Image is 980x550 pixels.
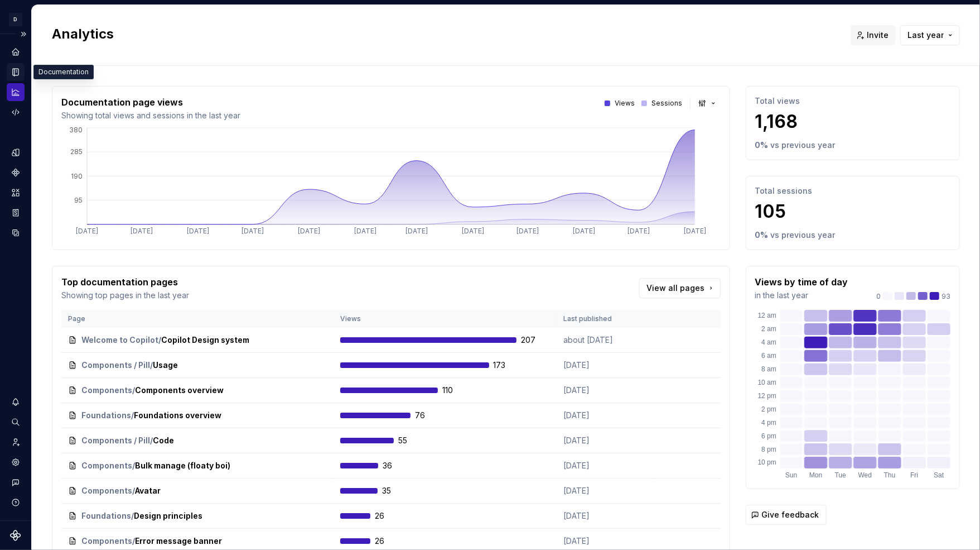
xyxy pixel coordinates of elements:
p: 0 [876,292,881,301]
div: 93 [876,292,950,301]
a: Assets [7,184,25,202]
div: Code automation [7,103,25,121]
div: Documentation [7,63,25,81]
span: / [131,510,134,522]
tspan: [DATE] [573,227,595,235]
p: Total views [755,95,950,107]
span: Components [81,385,132,396]
tspan: 190 [71,172,83,180]
svg: Supernova Logo [10,530,21,541]
p: 0 % [755,229,769,241]
span: 173 [494,360,523,371]
tspan: [DATE] [462,227,484,235]
p: Total sessions [755,185,950,197]
a: Design tokens [7,144,25,161]
span: Copilot Design system [161,334,249,346]
text: 6 pm [761,432,776,440]
text: Mon [809,472,822,480]
span: Components / Pill [81,435,150,446]
div: Components [7,164,25,181]
text: 10 am [757,379,776,386]
span: Give feedback [762,509,819,520]
p: Sessions [651,99,682,108]
text: Wed [858,472,872,480]
div: D [9,13,22,26]
span: Components / Pill [81,360,150,371]
p: Documentation page views [61,95,240,109]
text: 6 am [761,352,776,360]
tspan: [DATE] [298,227,320,235]
button: Notifications [7,393,25,411]
tspan: [DATE] [405,227,428,235]
span: / [132,535,135,547]
text: 8 am [761,365,776,373]
p: Views by time of day [755,275,848,289]
text: 4 am [761,338,776,346]
tspan: 380 [69,126,83,134]
a: Storybook stories [7,204,25,222]
p: Views [615,99,635,108]
p: 1,168 [755,111,950,133]
p: Showing total views and sessions in the last year [61,110,240,121]
p: vs previous year [771,229,836,241]
p: [DATE] [563,385,647,396]
p: [DATE] [563,360,647,371]
a: View all pages [639,278,721,298]
text: 12 am [757,312,776,320]
th: Last published [557,310,654,328]
button: Last year [900,25,960,45]
p: [DATE] [563,485,647,496]
span: Components [81,535,132,547]
span: 55 [398,435,427,446]
text: Fri [910,472,918,480]
span: Avatar [135,485,161,496]
span: 76 [415,410,444,421]
span: 26 [375,535,404,547]
tspan: [DATE] [242,227,264,235]
a: Data sources [7,224,25,242]
span: / [132,485,135,496]
span: 207 [521,334,550,346]
span: 26 [375,510,404,522]
span: Last year [907,30,944,41]
p: 0 % [755,140,769,151]
div: Home [7,43,25,61]
p: [DATE] [563,435,647,446]
div: Contact support [7,474,25,491]
span: 36 [383,460,412,471]
span: / [132,385,135,396]
tspan: [DATE] [131,227,153,235]
th: Views [334,310,556,328]
text: Thu [884,472,896,480]
text: Sun [785,472,797,480]
span: / [132,460,135,471]
span: 110 [442,385,471,396]
p: in the last year [755,290,848,301]
button: Search ⌘K [7,413,25,431]
span: / [150,435,153,446]
button: D [2,7,29,31]
h2: Analytics [52,25,837,43]
text: 10 pm [757,459,776,467]
text: 8 pm [761,446,776,453]
tspan: [DATE] [187,227,209,235]
span: / [158,334,161,346]
span: Invite [867,30,889,41]
span: Foundations [81,510,131,522]
span: Foundations [81,410,131,421]
span: / [131,410,134,421]
div: Analytics [7,83,25,101]
text: 2 am [761,326,776,333]
text: Tue [835,472,847,480]
span: Components overview [135,385,224,396]
a: Settings [7,453,25,471]
p: about [DATE] [563,334,647,346]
